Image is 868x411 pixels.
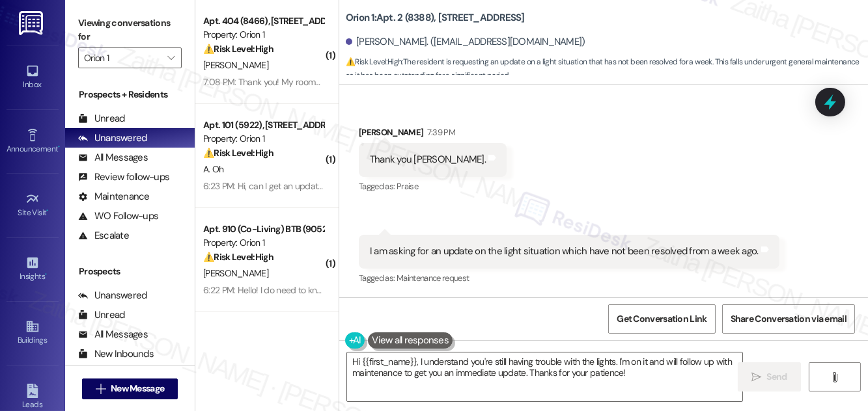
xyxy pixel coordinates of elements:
[722,304,855,334] button: Share Conversation via email
[78,170,169,184] div: Review follow-ups
[78,308,125,322] div: Unread
[359,269,779,287] div: Tagged as:
[203,132,324,146] div: Property: Orion 1
[203,118,324,132] div: Apt. 101 (5922), [STREET_ADDRESS]
[84,47,161,68] input: All communities
[359,126,507,144] div: [PERSON_NAME]
[767,370,787,384] span: Send
[203,14,324,28] div: Apt. 404 (8466), [STREET_ADDRESS]
[111,382,164,395] span: New Message
[7,188,59,223] a: Site Visit •
[203,284,714,296] div: 6:22 PM: Hello! I do need to know when my unit will be deep cleaned as a cat was proved to be in ...
[397,181,418,192] span: Praise
[346,11,525,25] b: Orion 1: Apt. 2 (8388), [STREET_ADDRESS]
[167,53,175,63] i: 
[78,229,129,243] div: Escalate
[78,13,182,47] label: Viewing conversations for
[617,312,707,326] span: Get Conversation Link
[203,180,548,192] div: 6:23 PM: Hi, can I get an update on when I can expect maintenance for a broken sink drain?
[78,112,125,126] div: Unread
[96,384,105,394] i: 
[203,43,273,55] strong: ⚠️ Risk Level: High
[19,11,46,35] img: ResiDesk Logo
[78,151,148,165] div: All Messages
[65,88,195,101] div: Prospects + Residents
[78,347,154,361] div: New Inbounds
[7,315,59,351] a: Buildings
[751,372,761,382] i: 
[47,206,49,215] span: •
[78,328,148,341] div: All Messages
[370,245,759,258] div: I am asking for an update on the light situation which have not been resolved from a week ago.
[738,362,801,391] button: Send
[7,60,59,95] a: Inbox
[58,142,60,152] span: •
[78,209,158,223] div: WO Follow-ups
[346,35,585,49] div: [PERSON_NAME]. ([EMAIL_ADDRESS][DOMAIN_NAME])
[731,312,847,326] span: Share Conversation via email
[424,126,455,139] div: 7:39 PM
[397,272,469,284] span: Maintenance request
[346,57,402,67] strong: ⚠️ Risk Level: High
[203,251,273,263] strong: ⚠️ Risk Level: High
[45,270,47,279] span: •
[203,267,268,279] span: [PERSON_NAME]
[82,378,178,399] button: New Message
[347,352,742,401] textarea: Hi {{first_name}}, I understand you're still having trouble with the lights. I'm on it and will f...
[203,163,224,175] span: A. Oh
[830,372,839,382] i: 
[78,190,150,204] div: Maintenance
[78,289,147,302] div: Unanswered
[370,153,486,166] div: Thank you [PERSON_NAME].
[203,147,273,159] strong: ⚠️ Risk Level: High
[359,177,507,196] div: Tagged as:
[7,252,59,287] a: Insights •
[203,222,324,236] div: Apt. 910 (Co-Living) BTB (9052), [STREET_ADDRESS][PERSON_NAME]
[65,265,195,278] div: Prospects
[203,28,324,42] div: Property: Orion 1
[203,236,324,250] div: Property: Orion 1
[203,59,268,71] span: [PERSON_NAME]
[78,131,147,145] div: Unanswered
[346,55,868,83] span: : The resident is requesting an update on a light situation that has not been resolved for a week...
[608,304,715,334] button: Get Conversation Link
